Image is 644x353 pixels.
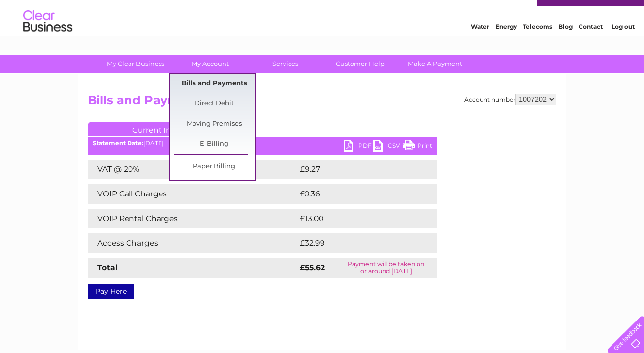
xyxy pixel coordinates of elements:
img: logo.png [23,26,73,56]
h2: Bills and Payments [88,94,556,112]
a: E-Billing [174,134,255,154]
a: Pay Here [88,284,134,299]
a: My Clear Business [95,55,176,73]
a: CSV [373,140,403,154]
a: Telecoms [523,42,552,49]
td: £0.36 [297,184,414,204]
td: £32.99 [297,233,418,253]
a: Make A Payment [394,55,476,73]
div: Clear Business is a trading name of Verastar Limited (registered in [GEOGRAPHIC_DATA] No. 3667643... [90,5,555,48]
a: Blog [558,42,573,49]
a: Contact [579,42,603,49]
div: [DATE] [88,140,437,147]
a: Bills and Payments [174,74,255,94]
div: Account number [464,94,556,105]
a: Print [403,140,432,154]
td: Payment will be taken on or around [DATE] [335,258,437,278]
a: Log out [612,42,635,49]
strong: Total [97,263,118,272]
a: My Account [170,55,251,73]
a: Energy [495,42,517,49]
a: PDF [344,140,373,154]
a: Customer Help [320,55,401,73]
a: 0333 014 3131 [458,5,526,17]
td: VOIP Rental Charges [88,209,297,228]
a: Services [245,55,326,73]
td: VAT @ 20% [88,160,297,179]
strong: £55.62 [300,263,325,272]
a: Paper Billing [174,157,255,177]
td: VOIP Call Charges [88,184,297,204]
td: £13.00 [297,209,417,228]
td: Access Charges [88,233,297,253]
a: Moving Premises [174,114,255,134]
a: Water [471,42,489,49]
a: Current Invoice [88,122,235,136]
td: £9.27 [297,160,414,179]
a: Direct Debit [174,94,255,114]
b: Statement Date: [93,139,143,147]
